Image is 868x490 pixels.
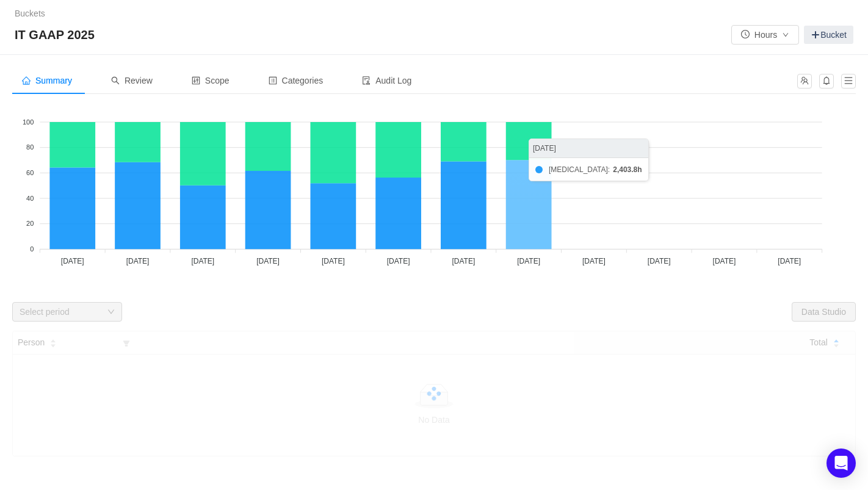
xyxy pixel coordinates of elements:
tspan: 40 [26,195,34,202]
tspan: [DATE] [191,257,214,265]
tspan: [DATE] [517,257,540,265]
button: icon: team [797,74,812,88]
span: Scope [192,76,230,85]
tspan: [DATE] [582,257,606,265]
span: Audit Log [362,76,411,85]
tspan: 60 [26,169,34,176]
tspan: [DATE] [256,257,280,265]
tspan: 100 [23,118,34,126]
tspan: [DATE] [61,257,84,265]
tspan: 80 [26,143,34,151]
div: Open Intercom Messenger [826,449,856,478]
i: icon: down [107,308,115,317]
tspan: [DATE] [648,257,671,265]
button: icon: menu [841,74,856,88]
div: Select period [20,306,101,318]
tspan: [DATE] [452,257,475,265]
i: icon: profile [269,76,277,85]
tspan: [DATE] [322,257,345,265]
span: IT GAAP 2025 [15,25,102,45]
span: Review [111,76,153,85]
tspan: [DATE] [713,257,736,265]
tspan: [DATE] [387,257,410,265]
span: Categories [269,76,324,85]
tspan: 20 [26,220,34,227]
a: Buckets [15,9,45,18]
button: icon: bell [819,74,834,88]
button: icon: clock-circleHoursicon: down [731,25,799,45]
span: Summary [22,76,72,85]
i: icon: search [111,76,120,85]
i: icon: home [22,76,31,85]
i: icon: audit [362,76,371,85]
a: Bucket [804,26,853,44]
tspan: 0 [30,245,34,253]
i: icon: control [192,76,200,85]
tspan: [DATE] [126,257,150,265]
tspan: [DATE] [778,257,801,265]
